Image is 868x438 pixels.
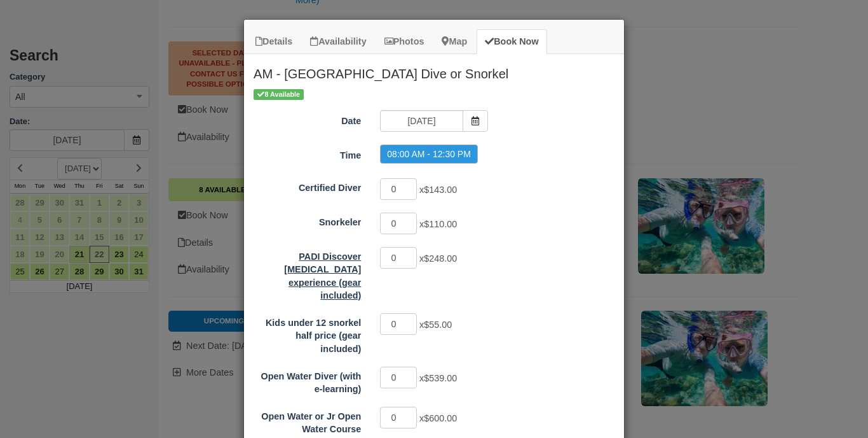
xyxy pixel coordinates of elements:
[424,373,457,383] span: $539.00
[244,312,370,356] label: Kids under 12 snorkel half price (gear included)
[424,219,457,229] span: $110.00
[433,29,475,54] a: Map
[419,413,457,423] span: x
[419,185,457,195] span: x
[254,89,304,100] span: 8 Available
[244,406,370,436] label: Open Water or Jr Open Water Course
[244,54,624,87] h2: AM - [GEOGRAPHIC_DATA] Dive or Snorkel
[424,320,452,330] span: $55.00
[419,320,452,330] span: x
[419,219,457,229] span: x
[244,246,370,302] label: PADI Discover Scuba Diving experience (gear included)
[244,110,370,128] label: Date
[380,367,417,388] input: Open Water Diver (with e-learning)
[380,407,417,428] input: Open Water or Jr Open Water Course
[380,247,417,269] input: PADI Discover Scuba Diving experience (gear included)
[477,29,546,54] a: Book Now
[376,29,433,54] a: Photos
[244,145,370,162] label: Time
[380,313,417,335] input: Kids under 12 snorkel half price (gear included)
[380,213,417,234] input: Snorkeler
[424,413,457,423] span: $600.00
[419,253,457,264] span: x
[244,365,370,396] label: Open Water Diver (with e-learning)
[424,185,457,195] span: $143.00
[380,178,417,200] input: Certified Diver
[302,29,374,54] a: Availability
[380,145,478,164] label: 08:00 AM - 12:30 PM
[244,211,370,229] label: Snorkeler
[244,177,370,195] label: Certified Diver
[419,373,457,383] span: x
[424,253,457,264] span: $248.00
[247,29,301,54] a: Details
